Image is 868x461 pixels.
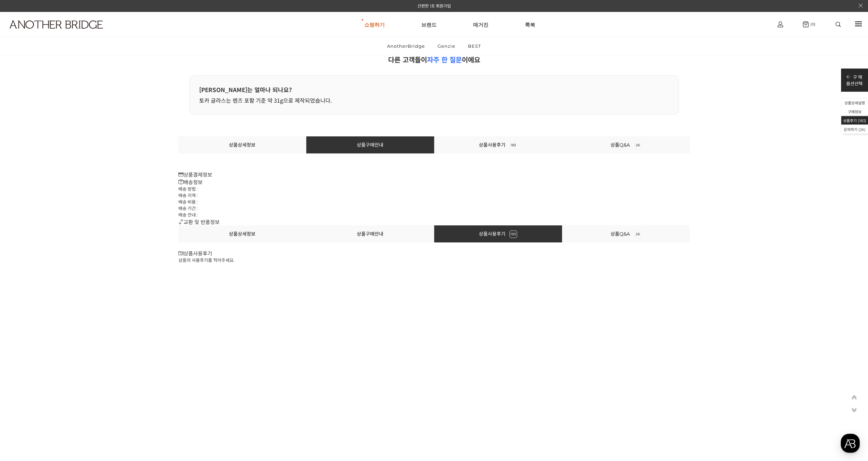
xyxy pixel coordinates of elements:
a: 쇼핑하기 [364,12,385,37]
li: 배송 방법 : [178,185,690,192]
span: 183 [510,142,517,149]
a: 대화 [45,216,88,233]
a: 설정 [88,216,131,233]
a: 상품사용후기 [479,231,517,237]
p: 상품의 사용후기를 적어주세요. [178,257,690,263]
a: 상품구매안내 [357,142,383,148]
li: 배송 지역 : [178,192,690,198]
a: BEST [462,37,487,55]
a: 상품상세정보 [229,231,255,237]
li: 배송 안내 : [178,211,690,218]
a: 상품Q&A [610,231,642,237]
p: 구 매 [846,74,863,80]
h3: 배송정보 [178,178,690,185]
a: Genzie [432,37,461,55]
h3: 상품결제정보 [178,170,690,178]
span: 설정 [105,226,114,232]
a: 상품상세정보 [229,142,255,148]
a: 브랜드 [421,12,437,37]
h2: 다른 고객들이 이에요 [189,55,679,64]
span: (0) [809,22,815,27]
span: 183 [859,118,865,123]
a: 홈 [2,216,45,233]
li: 배송 비용 : [178,198,690,205]
p: 옵션선택 [846,80,863,87]
span: 홈 [21,226,26,232]
a: 상품사용후기 [479,142,517,148]
h3: 교환 및 반품정보 [178,218,690,225]
img: logo [10,20,103,29]
span: 26 [634,142,642,149]
li: 배송 기간 : [178,205,690,211]
img: cart [778,21,783,27]
a: 상품Q&A [610,142,642,148]
span: 대화 [62,227,71,232]
a: 상품구매안내 [357,231,383,237]
span: 26 [634,230,642,238]
a: AnotherBridge [381,37,431,55]
a: 룩북 [525,12,535,37]
a: 간편한 1초 회원가입 [417,3,451,9]
img: search [836,22,841,27]
p: 토카 글라스는 렌즈 포함 기준 약 31g으로 제작되었습니다. [199,96,669,105]
a: 매거진 [473,12,488,37]
a: logo [3,20,134,45]
a: (0) [803,21,815,27]
span: 자주 한 질문 [427,55,462,64]
img: cart [803,21,809,27]
div: [PERSON_NAME]는 얼마나 되나요? [199,85,669,94]
h3: 상품사용후기 [178,249,690,257]
span: 183 [510,230,517,238]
